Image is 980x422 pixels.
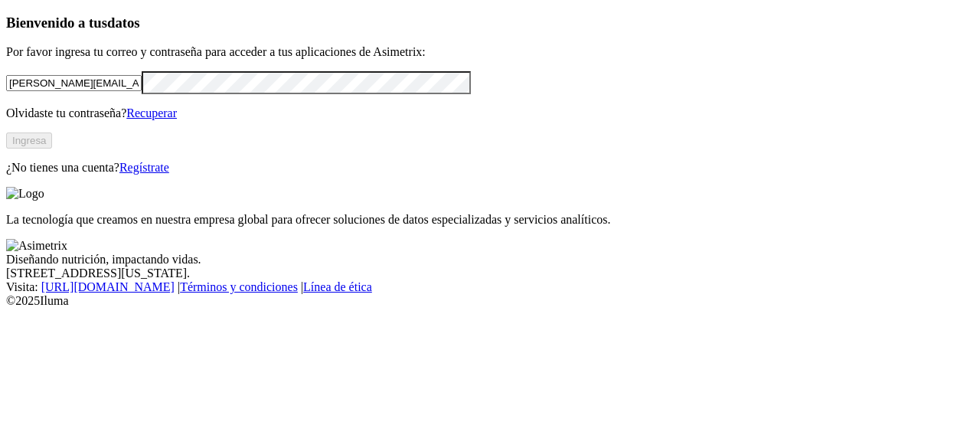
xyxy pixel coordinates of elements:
[6,75,142,91] input: Tu correo
[180,280,298,293] a: Términos y condiciones
[6,294,974,308] div: © 2025 Iluma
[126,106,177,119] a: Recuperar
[6,280,974,294] div: Visita : | |
[6,253,974,267] div: Diseñando nutrición, impactando vidas.
[6,132,52,149] button: Ingresa
[6,45,974,59] p: Por favor ingresa tu correo y contraseña para acceder a tus aplicaciones de Asimetrix:
[6,161,974,175] p: ¿No tienes una cuenta?
[6,213,974,227] p: La tecnología que creamos en nuestra empresa global para ofrecer soluciones de datos especializad...
[6,187,44,201] img: Logo
[6,15,974,31] h3: Bienvenido a tus
[119,161,169,174] a: Regístrate
[41,280,175,293] a: [URL][DOMAIN_NAME]
[303,280,372,293] a: Línea de ética
[6,106,974,120] p: Olvidaste tu contraseña?
[6,239,67,253] img: Asimetrix
[6,267,974,280] div: [STREET_ADDRESS][US_STATE].
[107,15,140,31] span: datos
